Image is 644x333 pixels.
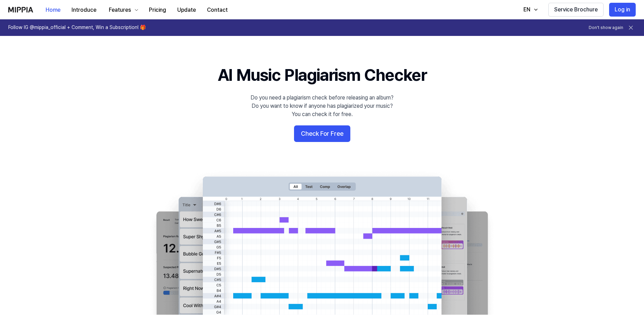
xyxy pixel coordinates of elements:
[522,6,532,14] div: EN
[294,125,350,142] button: Check For Free
[107,6,132,14] div: Features
[250,94,394,118] div: Do you need a plagiarism check before releasing an album? Do you want to know if anyone has plagi...
[40,0,66,19] a: Home
[102,3,143,17] button: Features
[218,64,427,87] h1: AI Music Plagiarism Checker
[142,170,502,315] img: main Image
[8,24,146,31] h1: Follow IG @mippia_official + Comment, Win a Subscription! 🎁
[548,3,604,17] button: Service Brochure
[609,3,636,17] button: Log in
[172,3,201,17] button: Update
[40,3,66,17] button: Home
[172,0,201,19] a: Update
[589,25,623,31] button: Don't show again
[517,3,543,17] button: EN
[66,3,102,17] button: Introduce
[143,3,172,17] button: Pricing
[8,7,33,12] img: logo
[201,3,233,17] button: Contact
